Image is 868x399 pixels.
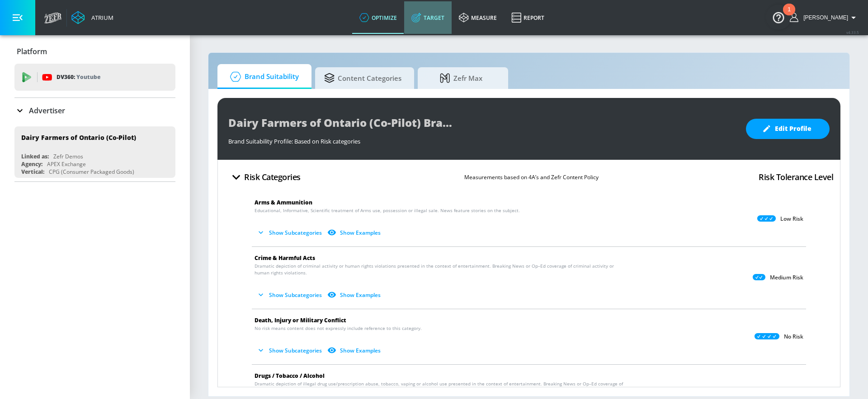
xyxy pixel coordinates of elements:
[71,11,113,24] a: Atrium
[255,263,628,276] span: Dramatic depiction of criminal activity or human rights violations presented in the context of en...
[255,343,325,358] button: Show Subcategories
[255,372,325,380] span: Drugs / Tobacco / Alcohol
[21,160,42,168] div: Agency:
[504,1,552,34] a: Report
[76,72,100,82] p: Youtube
[352,1,404,34] a: optimize
[780,215,803,223] p: Low Risk
[14,98,175,123] div: Advertiser
[226,66,299,88] span: Brand Suitability
[790,12,859,23] button: [PERSON_NAME]
[766,5,791,30] button: Open Resource Center, 1 new notification
[324,67,401,89] span: Content Categories
[255,254,315,262] span: Crime & Harmful Acts
[770,274,803,281] p: Medium Risk
[47,160,86,168] div: APEX Exchange
[759,171,833,183] h4: Risk Tolerance Level
[255,380,628,394] span: Dramatic depiction of illegal drug use/prescription abuse, tobacco, vaping or alcohol use present...
[21,133,136,142] div: Dairy Farmers of Ontario (Co-Pilot)
[255,207,520,214] span: Educational, Informative, Scientific treatment of Arms use, possession or illegal sale. News feat...
[244,171,301,183] h4: Risk Categories
[88,14,113,22] div: Atrium
[57,72,100,82] p: DV360:
[255,288,325,302] button: Show Subcategories
[17,46,47,56] p: Platform
[255,225,325,240] button: Show Subcategories
[21,153,49,160] div: Linked as:
[228,133,737,145] div: Brand Suitability Profile: Based on Risk categories
[14,39,175,64] div: Platform
[788,9,791,21] div: 1
[404,1,452,34] a: Target
[14,126,175,178] div: Dairy Farmers of Ontario (Co-Pilot)Linked as:Zefr DemosAgency:APEX ExchangeVertical:CPG (Consumer...
[427,67,495,89] span: Zefr Max
[29,106,65,116] p: Advertiser
[800,14,848,21] span: login as: anthony.rios@zefr.com
[325,225,384,240] button: Show Examples
[846,30,859,35] span: v 4.33.5
[464,172,599,182] p: Measurements based on 4A’s and Zefr Content Policy
[49,168,134,176] div: CPG (Consumer Packaged Goods)
[225,167,304,188] button: Risk Categories
[14,64,175,91] div: DV360: Youtube
[452,1,504,34] a: measure
[255,316,346,324] span: Death, Injury or Military Conflict
[746,119,830,139] button: Edit Profile
[21,168,44,176] div: Vertical:
[255,199,312,206] span: Arms & Ammunition
[784,333,803,340] p: No Risk
[53,153,83,160] div: Zefr Demos
[255,325,422,332] span: No risk means content does not expressly include reference to this category.
[325,288,384,302] button: Show Examples
[325,343,384,358] button: Show Examples
[764,123,811,135] span: Edit Profile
